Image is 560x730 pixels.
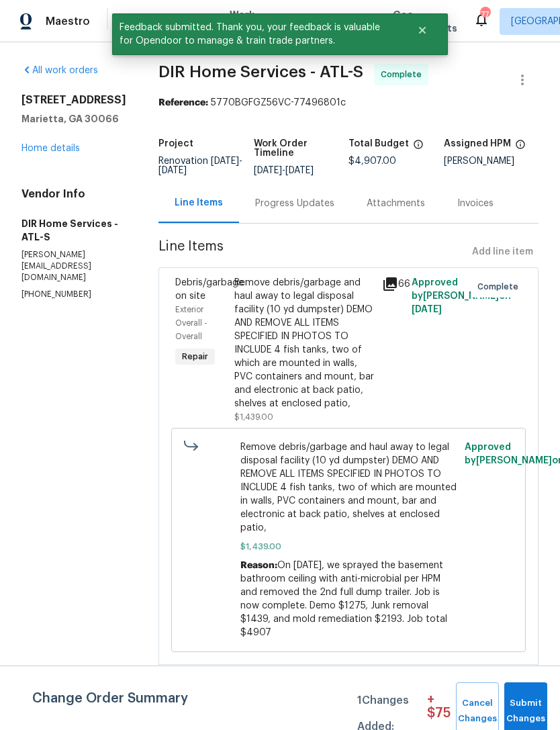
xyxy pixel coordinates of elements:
h2: [STREET_ADDRESS] [21,93,126,107]
span: $4,907.00 [348,156,396,166]
span: DIR Home Services - ATL-S [158,64,363,80]
span: On [DATE], we sprayed the basement bathroom ceiling with anti-microbial per HPM and removed the 2... [240,561,447,637]
span: $1,439.00 [240,540,457,553]
h4: Vendor Info [21,187,126,201]
span: - [158,156,242,175]
span: Line Items [158,240,467,265]
h5: Work Order Timeline [254,139,349,158]
span: Repair [177,350,214,363]
h5: Assigned HPM [444,139,511,148]
div: Attachments [367,197,425,210]
div: 77 [480,8,489,21]
div: 5770BGFGZ56VC-77496801c [158,96,539,109]
a: Home details [21,144,80,153]
h5: Project [158,139,193,148]
div: Line Items [175,196,223,210]
span: [DATE] [285,166,314,175]
span: Geo Assignments [393,8,457,35]
div: Invoices [457,197,494,210]
h5: Marietta, GA 30066 [21,112,126,126]
span: The hpm assigned to this work order. [515,139,526,156]
div: 66 [382,276,404,292]
span: The total cost of line items that have been proposed by Opendoor. This sum includes line items th... [413,139,424,156]
span: Work Orders [230,8,264,35]
span: Feedback submitted. Thank you, your feedback is valuable for Opendoor to manage & train trade par... [112,13,400,55]
div: Progress Updates [255,197,334,210]
p: [PERSON_NAME][EMAIL_ADDRESS][DOMAIN_NAME] [21,249,126,283]
a: All work orders [21,66,98,75]
span: [DATE] [254,166,282,175]
p: [PHONE_NUMBER] [21,289,126,300]
span: Complete [381,68,427,81]
span: - [254,166,314,175]
span: Maestro [46,15,90,28]
button: Close [400,17,445,44]
div: Remove debris/garbage and haul away to legal disposal facility (10 yd dumpster) DEMO AND REMOVE A... [234,276,374,410]
span: Cancel Changes [463,696,492,727]
span: $1,439.00 [234,413,273,421]
span: [DATE] [412,305,442,314]
span: [DATE] [211,156,239,166]
span: Renovation [158,156,242,175]
h5: DIR Home Services - ATL-S [21,217,126,244]
span: Exterior Overall - Overall [175,306,207,340]
span: Remove debris/garbage and haul away to legal disposal facility (10 yd dumpster) DEMO AND REMOVE A... [240,441,457,535]
span: Debris/garbage on site [175,278,244,301]
span: [DATE] [158,166,187,175]
span: Complete [477,280,524,293]
span: Submit Changes [511,696,541,727]
h5: Total Budget [348,139,409,148]
span: Reason: [240,561,277,570]
b: Reference: [158,98,208,107]
span: Approved by [PERSON_NAME] on [412,278,511,314]
div: [PERSON_NAME] [444,156,539,166]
